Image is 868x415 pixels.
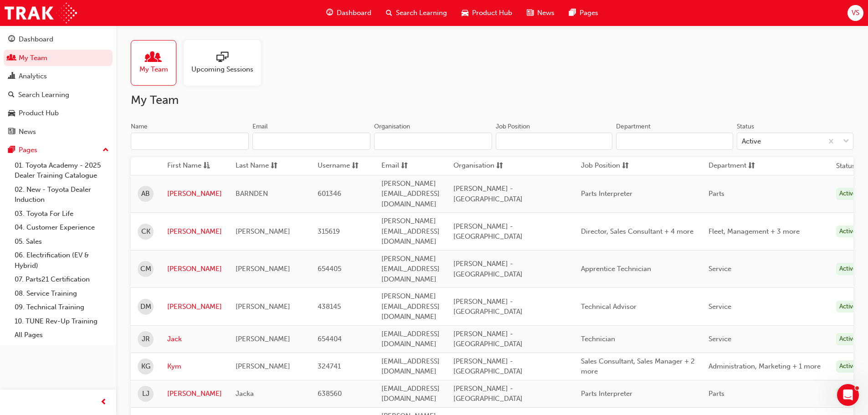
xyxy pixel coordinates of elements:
[142,334,150,344] span: JR
[562,4,606,22] a: pages-iconPages
[100,397,107,408] span: prev-icon
[453,222,523,241] span: [PERSON_NAME] - [GEOGRAPHIC_DATA]
[252,133,370,150] input: Email
[319,4,379,22] a: guage-iconDashboard
[836,225,860,238] div: Active
[4,142,113,159] button: Pages
[236,227,290,236] span: [PERSON_NAME]
[453,330,523,348] span: [PERSON_NAME] - [GEOGRAPHIC_DATA]
[709,302,731,311] span: Service
[737,122,754,131] div: Status
[4,87,113,103] a: Search Learning
[836,360,860,373] div: Active
[4,123,113,140] a: News
[8,109,15,118] span: car-icon
[131,122,148,131] div: Name
[453,384,523,403] span: [PERSON_NAME] - [GEOGRAPHIC_DATA]
[616,122,651,131] div: Department
[396,8,447,18] span: Search Learning
[537,8,555,18] span: News
[709,160,759,172] button: Departmentsorting-icon
[140,264,151,274] span: CM
[139,64,168,75] span: My Team
[379,4,454,22] a: search-iconSearch Learning
[709,160,746,172] span: Department
[836,333,860,345] div: Active
[453,184,523,203] span: [PERSON_NAME] - [GEOGRAPHIC_DATA]
[748,160,755,172] span: sorting-icon
[184,40,268,86] a: Upcoming Sessions
[381,217,440,246] span: [PERSON_NAME][EMAIL_ADDRESS][DOMAIN_NAME]
[581,357,695,376] span: Sales Consultant, Sales Manager + 2 more
[581,227,693,236] span: Director, Sales Consultant + 4 more
[191,64,253,75] span: Upcoming Sessions
[140,302,151,312] span: DM
[318,302,341,311] span: 438145
[837,384,859,406] iframe: Intercom live chat
[381,330,440,348] span: [EMAIL_ADDRESS][DOMAIN_NAME]
[581,160,631,172] button: Job Positionsorting-icon
[337,8,371,18] span: Dashboard
[236,265,290,273] span: [PERSON_NAME]
[843,136,849,148] span: down-icon
[5,3,77,23] a: Trak
[386,7,392,19] span: search-icon
[453,160,503,172] button: Organisationsorting-icon
[167,361,222,372] a: Kym
[167,226,222,237] a: [PERSON_NAME]
[131,93,853,108] h2: My Team
[318,362,341,370] span: 324741
[131,133,249,150] input: Name
[18,90,69,100] div: Search Learning
[381,255,440,283] span: [PERSON_NAME][EMAIL_ADDRESS][DOMAIN_NAME]
[141,361,150,372] span: KG
[453,357,523,376] span: [PERSON_NAME] - [GEOGRAPHIC_DATA]
[236,335,290,343] span: [PERSON_NAME]
[836,388,860,400] div: Active
[8,72,15,81] span: chart-icon
[167,334,222,344] a: Jack
[519,4,562,22] a: news-iconNews
[496,133,612,150] input: Job Position
[462,7,468,19] span: car-icon
[709,227,800,236] span: Fleet, Management + 3 more
[11,287,113,301] a: 08. Service Training
[19,71,47,82] div: Analytics
[11,220,113,235] a: 04. Customer Experience
[236,190,268,198] span: BARNDEN
[581,160,620,172] span: Job Position
[11,314,113,328] a: 10. TUNE Rev-Up Training
[318,190,341,198] span: 601346
[709,265,731,273] span: Service
[11,207,113,221] a: 03. Toyota For Life
[8,146,15,154] span: pages-icon
[103,144,109,156] span: up-icon
[381,160,399,172] span: Email
[318,265,341,273] span: 654405
[709,389,724,398] span: Parts
[4,31,113,48] a: Dashboard
[142,389,149,399] span: LJ
[167,189,222,199] a: [PERSON_NAME]
[381,179,440,208] span: [PERSON_NAME][EMAIL_ADDRESS][DOMAIN_NAME]
[852,8,859,18] span: VS
[581,335,615,343] span: Technician
[496,160,503,172] span: sorting-icon
[381,384,440,403] span: [EMAIL_ADDRESS][DOMAIN_NAME]
[11,235,113,249] a: 05. Sales
[8,128,15,136] span: news-icon
[236,302,290,311] span: [PERSON_NAME]
[141,189,150,199] span: AB
[203,160,210,172] span: asc-icon
[19,108,59,118] div: Product Hub
[148,51,159,64] span: people-icon
[236,362,290,370] span: [PERSON_NAME]
[496,122,530,131] div: Job Position
[326,7,333,19] span: guage-icon
[569,7,576,19] span: pages-icon
[581,302,637,311] span: Technical Advisor
[167,389,222,399] a: [PERSON_NAME]
[472,8,512,18] span: Product Hub
[318,160,368,172] button: Usernamesorting-icon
